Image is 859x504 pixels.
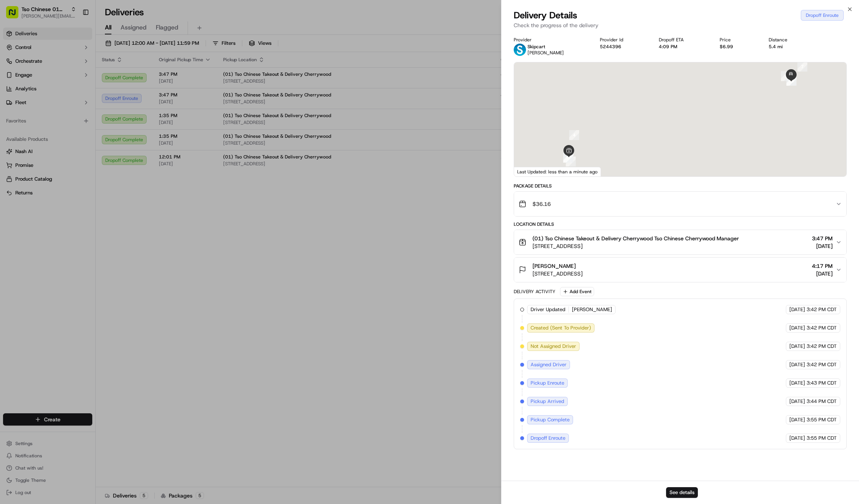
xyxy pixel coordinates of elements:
[514,167,601,176] div: Last Updated: less than a minute ago
[514,9,577,21] span: Delivery Details
[560,287,594,296] button: Add Event
[531,306,565,313] span: Driver Updated
[666,487,698,498] button: See details
[527,50,564,56] span: [PERSON_NAME]
[789,416,805,423] span: [DATE]
[807,416,837,423] span: 3:55 PM CDT
[531,343,576,350] span: Not Assigned Driver
[532,270,583,277] span: [STREET_ADDRESS]
[514,221,847,227] div: Location Details
[527,44,564,50] p: Skipcart
[531,325,591,331] span: Created (Sent To Provider)
[807,361,837,368] span: 3:42 PM CDT
[532,242,739,250] span: [STREET_ADDRESS]
[720,44,757,50] div: $6.99
[531,416,570,423] span: Pickup Complete
[720,37,757,43] div: Price
[812,242,833,250] span: [DATE]
[600,44,621,50] button: 5244396
[531,361,567,368] span: Assigned Driver
[514,183,847,189] div: Package Details
[807,306,837,313] span: 3:42 PM CDT
[514,289,555,295] div: Delivery Activity
[563,153,573,163] div: 2
[532,262,576,270] span: [PERSON_NAME]
[531,380,564,387] span: Pickup Enroute
[514,258,846,282] button: [PERSON_NAME][STREET_ADDRESS]4:17 PM[DATE]
[807,435,837,442] span: 3:55 PM CDT
[789,398,805,405] span: [DATE]
[769,37,811,43] div: Distance
[769,44,811,50] div: 5.4 mi
[514,44,526,56] img: profile_skipcart_partner.png
[659,44,707,50] div: 4:09 PM
[812,235,833,242] span: 3:47 PM
[807,380,837,387] span: 3:43 PM CDT
[781,71,791,81] div: 9
[807,398,837,405] span: 3:44 PM CDT
[532,235,739,242] span: (01) Tso Chinese Takeout & Delivery Cherrywood Tso Chinese Cherrywood Manager
[797,62,807,72] div: 7
[789,306,805,313] span: [DATE]
[569,130,579,140] div: 4
[789,380,805,387] span: [DATE]
[531,435,565,442] span: Dropoff Enroute
[789,343,805,350] span: [DATE]
[789,361,805,368] span: [DATE]
[514,37,588,43] div: Provider
[659,37,707,43] div: Dropoff ETA
[789,325,805,331] span: [DATE]
[600,37,647,43] div: Provider Id
[572,306,612,313] span: [PERSON_NAME]
[514,21,847,29] p: Check the progress of the delivery
[563,153,573,163] div: 3
[532,200,551,208] span: $36.16
[807,343,837,350] span: 3:42 PM CDT
[514,230,846,254] button: (01) Tso Chinese Takeout & Delivery Cherrywood Tso Chinese Cherrywood Manager[STREET_ADDRESS]3:47...
[812,262,833,270] span: 4:17 PM
[812,270,833,277] span: [DATE]
[531,398,564,405] span: Pickup Arrived
[807,325,837,331] span: 3:42 PM CDT
[789,435,805,442] span: [DATE]
[514,192,846,216] button: $36.16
